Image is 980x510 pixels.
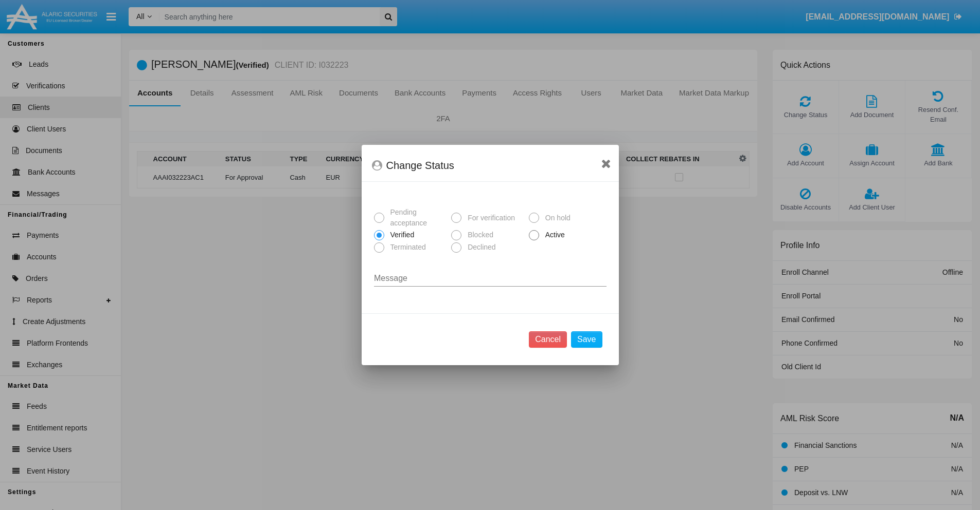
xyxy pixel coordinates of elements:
span: Pending acceptance [384,207,448,229]
span: On hold [539,213,573,223]
span: For verification [461,213,518,223]
button: Save [571,331,602,348]
span: Declined [461,242,498,253]
span: Verified [384,230,417,240]
span: Active [539,230,567,240]
span: Terminated [384,242,429,253]
button: Cancel [529,331,567,348]
span: Blocked [461,230,496,240]
div: Change Status [372,157,609,174]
